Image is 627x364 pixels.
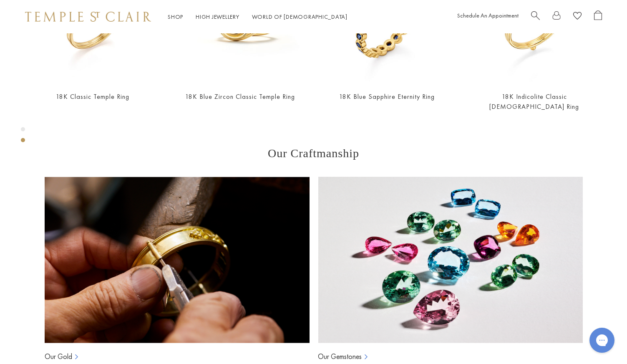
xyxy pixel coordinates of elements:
a: View Wishlist [573,10,582,23]
a: 18K Blue Sapphire Eternity Ring [339,92,435,101]
iframe: Gorgias live chat messenger [585,325,619,356]
a: ShopShop [168,13,183,20]
a: Open Shopping Bag [594,10,602,23]
h3: Our Craftmanship [45,147,583,160]
div: Product gallery navigation [21,125,25,149]
img: Temple St. Clair [25,12,151,22]
a: High JewelleryHigh Jewellery [196,13,239,20]
nav: Main navigation [168,12,347,22]
a: World of [DEMOGRAPHIC_DATA]World of [DEMOGRAPHIC_DATA] [252,13,347,20]
img: Ball Chains [318,177,583,344]
a: Our Gemstones [318,351,362,361]
a: Our Gold [45,351,72,361]
a: 18K Blue Zircon Classic Temple Ring [185,92,295,101]
a: Search [531,10,540,23]
img: Ball Chains [45,177,310,344]
a: 18K Indicolite Classic [DEMOGRAPHIC_DATA] Ring [489,92,579,110]
a: 18K Classic Temple Ring [56,92,129,101]
a: Schedule An Appointment [457,12,519,19]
